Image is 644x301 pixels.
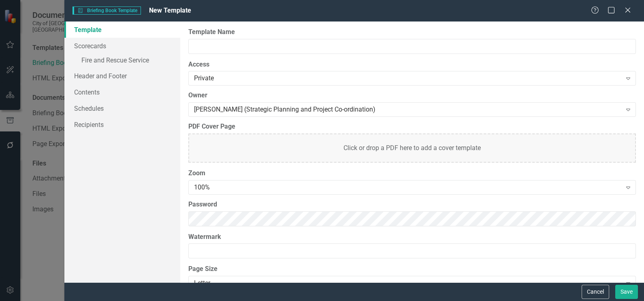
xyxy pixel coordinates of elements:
a: Header and Footer [64,68,180,84]
div: 100% [194,183,621,192]
a: Contents [64,84,180,100]
label: Page Size [188,264,636,274]
a: Fire and Rescue Service [64,54,180,68]
label: Template Name [188,28,636,37]
div: [PERSON_NAME] (Strategic Planning and Project Co-ordination) [194,105,621,114]
div: Private [194,74,621,83]
span: Briefing Book Template [73,6,141,15]
a: Scorecards [64,38,180,54]
a: Schedules [64,100,180,116]
button: Save [615,285,638,299]
label: Access [188,60,636,69]
a: Recipients [64,116,180,133]
label: Watermark [188,232,636,242]
span: New Template [149,6,191,14]
div: Click or drop a PDF here to add a cover template [188,133,636,163]
button: Cancel [582,285,609,299]
label: PDF Cover Page [188,122,636,131]
label: Password [188,200,636,209]
div: Letter [194,279,621,288]
label: Owner [188,91,636,100]
label: Zoom [188,169,636,178]
a: Template [64,21,180,38]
